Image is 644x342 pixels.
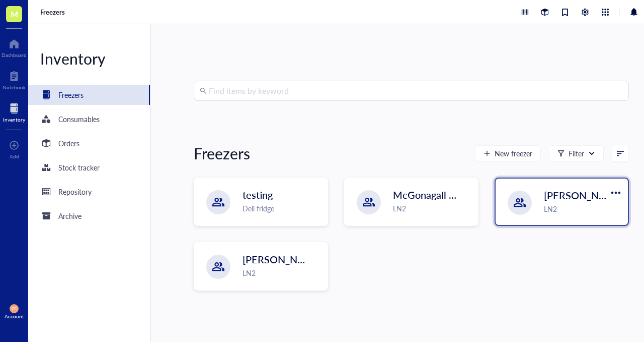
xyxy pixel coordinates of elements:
span: testing [243,188,273,202]
div: Dashboard [2,52,27,58]
div: LN2 [544,203,622,214]
div: LN2 [243,267,321,278]
span: McGonagall @ [PERSON_NAME] [393,188,540,202]
div: Repository [58,186,92,197]
div: Archive [58,210,82,221]
div: Orders [58,138,79,149]
div: Stock tracker [58,162,100,173]
div: Inventory [28,48,150,69]
a: Freezers [40,8,67,17]
span: [PERSON_NAME]-B [243,252,333,266]
span: New freezer [495,149,532,157]
a: Repository [28,182,150,202]
a: Freezers [28,85,150,105]
div: Freezers [58,89,84,100]
span: CC [12,306,17,311]
div: Notebook [3,84,26,90]
div: Freezers [194,143,250,163]
div: Deli fridge [243,203,321,214]
a: Stock tracker [28,157,150,178]
div: Account [5,313,24,319]
a: Notebook [3,68,26,90]
a: Dashboard [2,36,27,58]
div: Inventory [3,117,25,123]
div: Add [10,153,19,159]
a: Inventory [3,100,25,123]
div: LN2 [393,203,472,214]
button: New freezer [475,145,541,161]
span: [PERSON_NAME]-A [544,188,635,202]
div: Consumables [58,113,100,125]
a: Consumables [28,109,150,129]
a: Orders [28,133,150,153]
span: M [11,8,18,20]
a: Archive [28,206,150,226]
div: Filter [569,148,584,159]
